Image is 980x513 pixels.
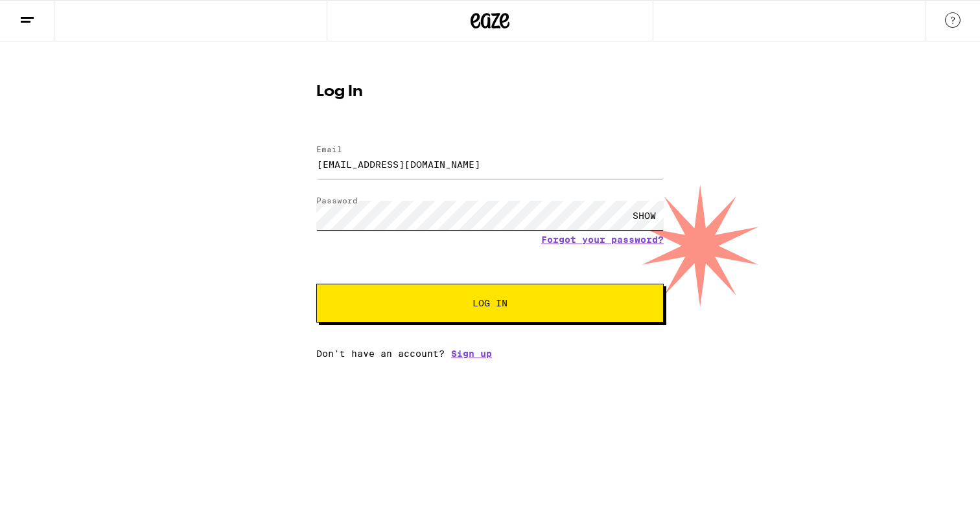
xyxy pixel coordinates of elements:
[316,145,342,154] label: Email
[316,150,664,179] input: Email
[316,348,664,359] div: Don't have an account?
[625,201,664,230] div: SHOW
[541,234,664,245] a: Forgot your password?
[316,84,664,100] h1: Log In
[451,348,492,359] a: Sign up
[472,299,507,308] span: Log In
[316,284,664,323] button: Log In
[8,9,93,19] span: Hi. Need any help?
[316,196,358,205] label: Password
